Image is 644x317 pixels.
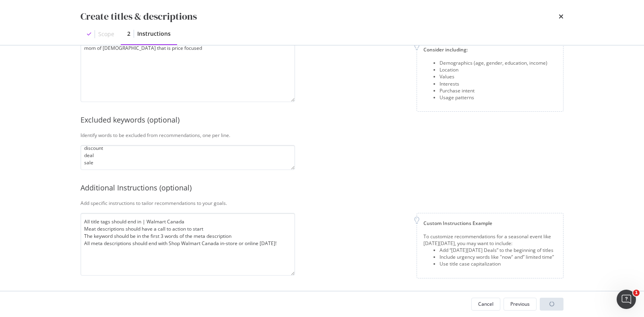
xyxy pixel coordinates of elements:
[80,10,197,23] div: Create titles & descriptions
[423,46,557,53] div: Consider including:
[423,233,557,247] div: To customize recommendations for a seasonal event like [DATE][DATE], you may want to include:
[440,59,547,66] div: Demographics (age, gender, education, income)
[471,298,500,311] button: Cancel
[617,290,636,309] iframe: Intercom live chat
[80,145,295,170] textarea: cheap discount deal sale
[559,10,563,23] div: times
[80,213,295,276] textarea: All title tags should end in | Walmart Canada Meat descriptions should have a call to action to s...
[440,247,557,254] div: Add “[DATE][DATE] Deals” to the beginning of titles
[510,301,530,307] div: Previous
[440,94,547,101] div: Usage patterns
[80,200,563,207] div: Add specific instructions to tailor recommendations to your goals.
[127,30,130,38] div: 2
[80,183,563,193] div: Additional Instructions (optional)
[504,298,537,311] button: Previous
[440,73,547,80] div: Values
[80,132,563,139] div: Identify words to be excluded from recommendations, one per line.
[440,80,547,87] div: Interests
[633,290,640,296] span: 1
[423,220,557,227] div: Custom Instructions Example
[440,254,557,260] div: Include urgency words like "now" and” limited time”
[440,260,557,267] div: Use title case capitalization
[98,30,114,38] div: Scope
[80,39,295,102] textarea: mom of [DEMOGRAPHIC_DATA] that is price focused
[540,298,563,311] div: loading
[137,30,171,38] div: Instructions
[440,87,547,94] div: Purchase intent
[80,115,563,125] div: Excluded keywords (optional)
[478,301,493,307] div: Cancel
[440,66,547,73] div: Location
